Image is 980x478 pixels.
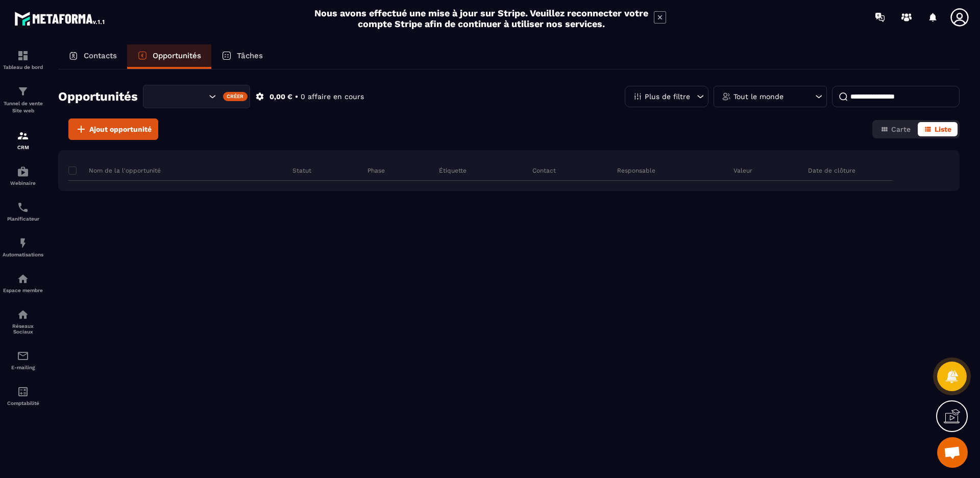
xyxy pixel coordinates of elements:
[3,265,43,301] a: automationsautomationsEspace membre
[17,201,29,213] img: scheduler
[3,100,43,114] p: Tunnel de vente Site web
[3,216,43,222] p: Planificateur
[17,237,29,249] img: automations
[439,166,467,175] p: Étiquette
[14,9,106,28] img: logo
[17,273,29,285] img: automations
[3,42,43,78] a: formationformationTableau de bord
[937,437,968,468] div: Ouvrir le chat
[58,44,127,69] a: Contacts
[891,125,911,133] span: Carte
[68,166,161,175] p: Nom de la l'opportunité
[301,92,364,102] p: 0 affaire en cours
[84,51,117,60] p: Contacts
[918,122,958,136] button: Liste
[935,125,951,133] span: Liste
[58,86,138,107] h2: Opportunités
[17,50,29,62] img: formation
[127,44,211,69] a: Opportunités
[237,51,263,60] p: Tâches
[808,166,855,175] p: Date de clôture
[3,400,43,406] p: Comptabilité
[223,92,248,101] div: Créer
[3,122,43,158] a: formationformationCRM
[152,91,206,102] input: Search for option
[143,85,250,108] div: Search for option
[3,301,43,342] a: social-networksocial-networkRéseaux Sociaux
[3,252,43,257] p: Automatisations
[367,166,385,175] p: Phase
[89,124,152,134] span: Ajout opportunité
[3,288,43,293] p: Espace membre
[3,342,43,378] a: emailemailE-mailing
[617,166,655,175] p: Responsable
[292,166,311,175] p: Statut
[17,350,29,362] img: email
[3,229,43,265] a: automationsautomationsAutomatisations
[314,8,649,29] h2: Nous avons effectué une mise à jour sur Stripe. Veuillez reconnecter votre compte Stripe afin de ...
[874,122,917,136] button: Carte
[153,51,201,60] p: Opportunités
[3,323,43,334] p: Réseaux Sociaux
[3,378,43,414] a: accountantaccountantComptabilité
[733,166,752,175] p: Valeur
[3,158,43,194] a: automationsautomationsWebinaire
[17,130,29,142] img: formation
[17,386,29,398] img: accountant
[68,118,158,140] button: Ajout opportunité
[3,78,43,122] a: formationformationTunnel de vente Site web
[532,166,556,175] p: Contact
[3,180,43,186] p: Webinaire
[17,165,29,178] img: automations
[3,64,43,70] p: Tableau de bord
[17,308,29,321] img: social-network
[3,194,43,229] a: schedulerschedulerPlanificateur
[3,365,43,370] p: E-mailing
[733,93,783,100] p: Tout le monde
[3,145,43,150] p: CRM
[17,85,29,98] img: formation
[295,92,298,102] p: •
[645,93,690,100] p: Plus de filtre
[269,92,292,102] p: 0,00 €
[211,44,273,69] a: Tâches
